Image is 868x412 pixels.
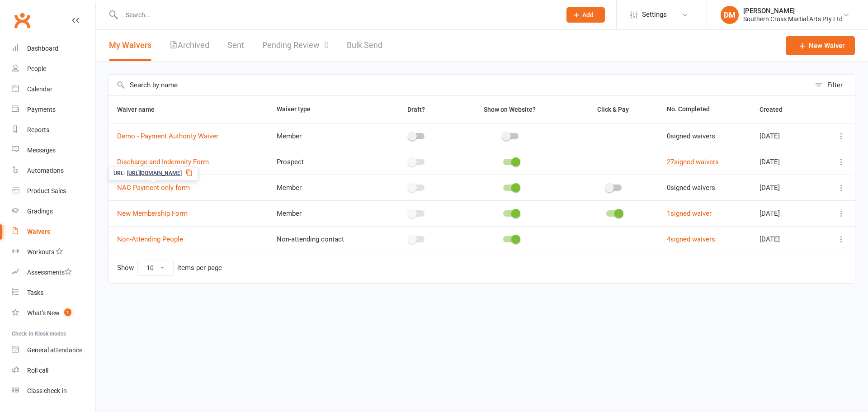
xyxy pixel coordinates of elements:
div: Southern Cross Martial Arts Pty Ltd [743,15,843,23]
td: [DATE] [751,123,818,149]
button: My Waivers [109,30,151,61]
div: Roll call [27,367,48,374]
td: [DATE] [751,226,818,252]
div: Waivers [27,228,50,235]
span: URL: [113,169,125,178]
th: No. Completed [659,96,751,123]
a: 27signed waivers [667,158,719,166]
div: Tasks [27,289,43,296]
input: Search by name [109,75,810,95]
div: items per page [177,264,222,272]
div: Assessments [27,269,72,276]
div: Gradings [27,208,53,215]
a: 1signed waiver [667,209,712,218]
td: [DATE] [751,149,818,175]
td: [DATE] [751,200,818,226]
a: Dashboard [12,38,95,59]
span: Add [582,11,594,19]
button: Show on Website? [476,104,546,115]
span: Show on Website? [484,106,536,113]
div: Automations [27,167,64,174]
button: Created [759,104,793,115]
td: Member [269,175,382,200]
a: Payments [12,99,95,120]
div: Class check-in [27,387,67,394]
a: Waivers [12,222,95,242]
span: Click & Pay [597,106,629,113]
td: Prospect [269,149,382,175]
input: Search... [119,9,555,21]
div: Reports [27,126,49,133]
a: Automations [12,161,95,181]
a: Calendar [12,79,95,99]
span: Created [759,106,793,113]
span: 1 [64,308,71,316]
a: Demo - Payment Authority Waiver [117,132,218,140]
span: 0 [324,40,329,50]
span: 0 signed waivers [667,132,715,140]
span: [URL][DOMAIN_NAME] [127,169,182,178]
a: NAC Payment only form [117,184,190,192]
a: Archived [170,30,209,61]
th: Waiver type [269,96,382,123]
a: Non-Attending People [117,235,183,243]
a: New Membership Form [117,209,188,218]
a: Pending Review0 [262,30,329,61]
a: Messages [12,140,95,161]
a: New Waiver [786,36,855,55]
button: Filter [810,75,855,95]
a: People [12,59,95,79]
td: Member [269,123,382,149]
a: Workouts [12,242,95,262]
a: Class kiosk mode [12,381,95,401]
a: Tasks [12,283,95,303]
div: Filter [827,80,843,90]
a: Roll call [12,360,95,381]
td: Member [269,200,382,226]
div: Workouts [27,248,54,256]
td: Non-attending contact [269,226,382,252]
a: Product Sales [12,181,95,201]
span: Waiver name [117,106,165,113]
div: Payments [27,106,56,113]
div: Messages [27,147,56,154]
div: General attendance [27,346,82,354]
div: What's New [27,309,60,317]
a: General attendance kiosk mode [12,340,95,360]
a: Reports [12,120,95,140]
div: DM [721,6,739,24]
a: Discharge and Indemnity Form [117,158,209,166]
a: 4signed waivers [667,235,715,243]
a: Sent [227,30,244,61]
span: Draft? [407,106,425,113]
button: Waiver name [117,104,165,115]
button: Add [566,7,605,23]
a: Clubworx [11,9,33,32]
button: Click & Pay [589,104,639,115]
a: Gradings [12,201,95,222]
a: Bulk Send [347,30,382,61]
a: What's New1 [12,303,95,323]
div: Calendar [27,85,52,93]
div: [PERSON_NAME] [743,7,843,15]
div: People [27,65,46,72]
span: 0 signed waivers [667,184,715,192]
span: Settings [642,5,667,25]
div: Show [117,260,222,276]
div: Dashboard [27,45,58,52]
div: Product Sales [27,187,66,194]
button: Draft? [399,104,435,115]
a: Assessments [12,262,95,283]
td: [DATE] [751,175,818,200]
